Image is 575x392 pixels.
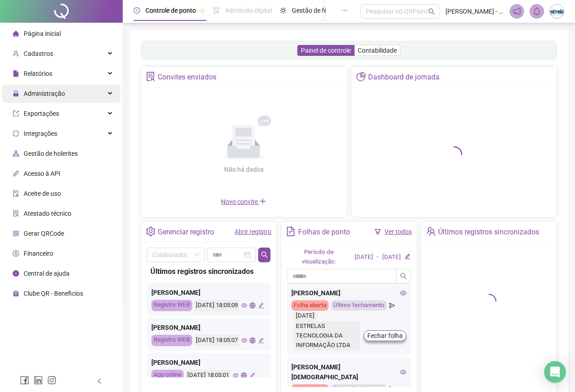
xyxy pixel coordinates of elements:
[241,372,247,378] span: global
[24,250,53,257] span: Financeiro
[426,227,436,236] span: team
[355,253,373,262] div: [DATE]
[250,337,255,343] span: global
[13,110,19,117] span: export
[221,198,266,205] span: Novo convite
[13,70,19,77] span: file
[13,250,19,257] span: dollar
[24,110,59,117] span: Exportações
[301,47,351,54] span: Painel de controle
[24,270,70,277] span: Central de ajuda
[331,300,387,311] div: Último fechamento
[13,90,19,97] span: lock
[233,372,239,378] span: eye
[258,337,264,343] span: edit
[195,300,239,311] div: [DATE] 18:05:09
[158,224,214,240] div: Gerenciar registro
[34,376,43,385] span: linkedin
[96,378,103,384] span: left
[225,7,272,14] span: Admissão digital
[13,150,19,157] span: apartment
[151,323,266,332] div: [PERSON_NAME]
[151,300,192,311] div: Registro WEB
[287,248,351,267] div: Período de visualização:
[150,266,267,277] div: Últimos registros sincronizados
[24,130,57,137] span: Integrações
[213,7,220,14] span: file-done
[400,290,406,296] span: eye
[235,228,271,235] a: Abrir registro
[377,253,379,262] div: -
[241,303,247,308] span: eye
[367,331,403,341] span: Fechar folha
[13,230,19,237] span: qrcode
[151,370,184,381] div: App online
[24,50,53,57] span: Cadastros
[13,50,19,57] span: user-add
[24,230,64,237] span: Gerar QRCode
[146,227,155,236] span: setting
[356,72,366,81] span: pie-chart
[24,150,78,157] span: Gestão de holerites
[24,70,52,77] span: Relatórios
[261,251,268,258] span: search
[13,170,19,177] span: api
[291,362,406,382] div: [PERSON_NAME][DEMOGRAPHIC_DATA]
[259,198,266,205] span: plus
[358,47,397,54] span: Contabilidade
[146,72,155,81] span: solution
[294,311,317,321] div: [DATE]
[13,190,19,197] span: audit
[446,146,462,163] span: loading
[292,7,338,14] span: Gestão de férias
[24,210,71,217] span: Atestado técnico
[151,335,192,346] div: Registro WEB
[400,369,406,375] span: eye
[134,7,140,14] span: clock-circle
[24,190,61,197] span: Aceite de uso
[24,30,61,37] span: Página inicial
[158,69,216,85] div: Convites enviados
[24,90,65,97] span: Administração
[385,228,412,235] a: Ver todos
[445,6,504,16] span: [PERSON_NAME] - ESTRELAS INTERNET
[544,361,566,383] div: Open Intercom Messenger
[291,288,406,298] div: [PERSON_NAME]
[375,228,381,235] span: filter
[280,7,286,14] span: sun
[13,130,19,137] span: sync
[405,253,410,259] span: edit
[145,7,196,14] span: Controle de ponto
[341,7,348,14] span: ellipsis
[382,253,401,262] div: [DATE]
[294,321,360,351] div: ESTRELAS TECNOLOGIA DA INFORMAÇÃO LTDA
[47,376,56,385] span: instagram
[13,210,19,217] span: solution
[400,273,407,280] span: search
[186,370,230,381] div: [DATE] 18:05:01
[298,224,350,240] div: Folhas de ponto
[151,357,266,367] div: [PERSON_NAME]
[20,376,29,385] span: facebook
[258,303,264,308] span: edit
[250,303,255,308] span: global
[250,372,255,378] span: edit
[482,294,496,308] span: loading
[364,330,406,341] button: Fechar folha
[241,337,247,343] span: eye
[24,170,60,177] span: Acesso à API
[13,30,19,37] span: home
[13,270,19,277] span: info-circle
[428,8,435,15] span: search
[513,7,521,15] span: notification
[368,69,440,85] div: Dashboard de jornada
[389,300,395,311] span: send
[286,227,295,236] span: file-text
[291,300,329,311] div: Folha aberta
[13,290,19,297] span: gift
[202,164,285,174] div: Não há dados
[195,335,239,346] div: [DATE] 18:05:07
[533,7,541,15] span: bell
[200,8,205,14] span: pushpin
[550,5,564,18] img: 4435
